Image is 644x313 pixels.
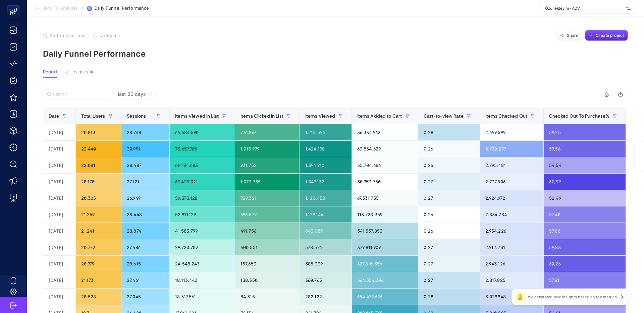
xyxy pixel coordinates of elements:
[480,141,543,157] div: 3.720.277
[352,239,418,255] div: 379.811.909
[121,256,169,272] div: 28.615
[170,272,235,288] div: 18.113.442
[82,5,83,11] span: /
[43,272,75,288] div: [DATE]
[480,190,543,206] div: 2.924.972
[76,157,121,173] div: 22.081
[418,141,479,157] div: 0,26
[418,289,479,305] div: 0,28
[50,33,84,38] span: Add to favorites
[170,223,235,239] div: 41.583.799
[418,239,479,255] div: 0,27
[71,69,88,75] span: Insights
[544,141,626,157] div: 59,56
[352,272,418,288] div: 564.554.396
[235,141,300,157] div: 1.013.999
[43,206,75,223] div: [DATE]
[121,272,169,288] div: 27.461
[175,113,219,119] span: Items Viewed in List
[300,190,352,206] div: 1.122.458
[76,190,121,206] div: 20.305
[480,289,543,305] div: 3.029.948
[76,289,121,305] div: 20.528
[300,272,352,288] div: 360.765
[235,239,300,255] div: 400.551
[127,113,146,119] span: Sessions
[544,223,626,239] div: 57,00
[352,190,418,206] div: 67.331.735
[357,113,402,119] span: Items Added to Cart
[170,206,235,223] div: 52.911.129
[121,157,169,173] div: 28.487
[121,239,169,255] div: 27.486
[544,124,626,140] div: 59,25
[352,206,418,223] div: 113.728.359
[99,33,120,38] span: Notify me
[528,294,617,300] p: We generated new insights based on the metrics
[43,69,57,75] span: Report
[121,190,169,206] div: 26.949
[76,272,121,288] div: 21.173
[121,206,169,223] div: 28.448
[418,206,479,223] div: 0,26
[76,141,121,157] div: 22.440
[556,30,582,41] button: Share
[418,272,479,288] div: 0,27
[480,239,543,255] div: 2.912.231
[76,256,121,272] div: 20.979
[596,33,624,38] span: Create project
[118,91,146,98] span: last 30 days
[480,206,543,223] div: 2.834.734
[352,289,418,305] div: 654.479.626
[418,124,479,140] div: 0,28
[300,124,352,140] div: 1.215.594
[170,157,235,173] div: 69.734.683
[485,113,527,119] span: Items Checked Out
[567,33,579,38] span: Share
[235,124,300,140] div: 776.867
[300,174,352,190] div: 1.349.132
[42,6,77,11] span: Back To Analysis
[43,174,75,190] div: [DATE]
[544,174,626,190] div: 62,39
[235,157,300,173] div: 931.752
[235,256,300,272] div: 157.653
[352,223,418,239] div: 341.537.853
[170,124,235,140] div: 66.484.590
[240,113,283,119] span: Items Clicked in List
[352,157,418,173] div: 55.704.686
[544,239,626,255] div: 59,83
[76,239,121,255] div: 20.772
[480,157,543,173] div: 2.795.481
[76,206,121,223] div: 21.259
[121,124,169,140] div: 28.748
[94,6,149,11] span: Daily Funnel Performance
[352,174,418,190] div: 30.953.750
[585,30,628,41] button: Create project
[170,289,235,305] div: 18.617.561
[549,113,609,119] span: Checked Out To Purchase%
[49,113,59,119] span: Date
[76,174,121,190] div: 20.170
[300,239,352,255] div: 578.574
[300,289,352,305] div: 282.122
[352,124,418,140] div: 36.334.962
[170,190,235,206] div: 59.373.128
[305,113,335,119] span: Items Viewed
[170,239,235,255] div: 29.720.702
[43,141,75,157] div: [DATE]
[76,223,121,239] div: 21.241
[43,49,628,59] p: Daily Funnel Performance
[121,141,169,157] div: 30.991
[121,223,169,239] div: 28.874
[626,5,630,12] img: svg%3e
[235,272,300,288] div: 138.350
[480,223,543,239] div: 2.934.226
[43,289,75,305] div: [DATE]
[43,223,75,239] div: [DATE]
[418,190,479,206] div: 0,27
[544,256,626,272] div: 60,26
[235,223,300,239] div: 491.756
[515,292,525,302] div: 🔔
[480,124,543,140] div: 2.499.599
